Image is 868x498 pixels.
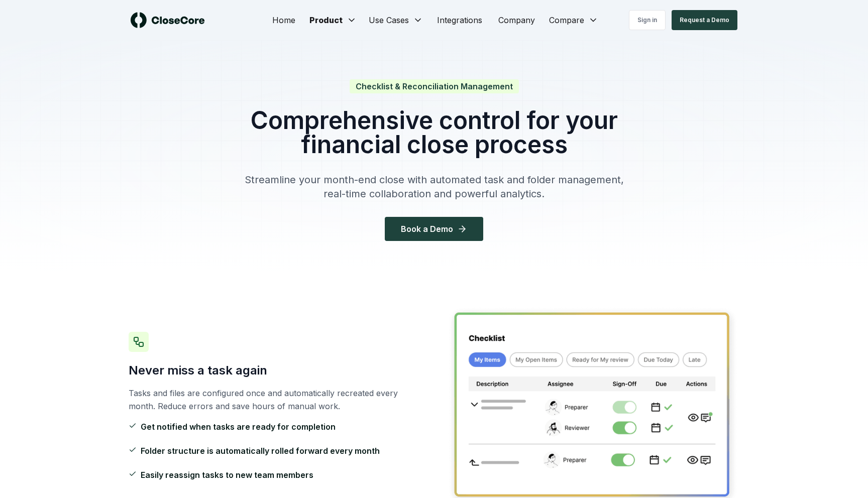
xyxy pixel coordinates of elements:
a: Company [490,10,543,30]
span: Use Cases [369,14,409,26]
button: Book a Demo [385,217,483,241]
a: Home [264,10,303,30]
button: Compare [543,10,604,30]
span: Checklist & Reconciliation Management [350,79,519,93]
span: Easily reassign tasks to new team members [141,469,313,481]
span: Folder structure is automatically rolled forward every month [141,445,380,457]
button: Product [303,10,363,30]
span: Compare [549,14,584,26]
a: Integrations [429,10,490,30]
span: Product [309,14,343,26]
button: Use Cases [363,10,429,30]
span: Get notified when tasks are ready for completion [141,421,336,433]
h1: Comprehensive control for your financial close process [241,108,627,157]
p: Tasks and files are configured once and automatically recreated every month. Reduce errors and sa... [129,387,422,413]
img: logo [131,12,205,28]
p: Streamline your month-end close with automated task and folder management, real-time collaboratio... [241,173,627,201]
h3: Never miss a task again [129,362,422,379]
a: Sign in [629,10,666,30]
button: Request a Demo [672,10,737,30]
